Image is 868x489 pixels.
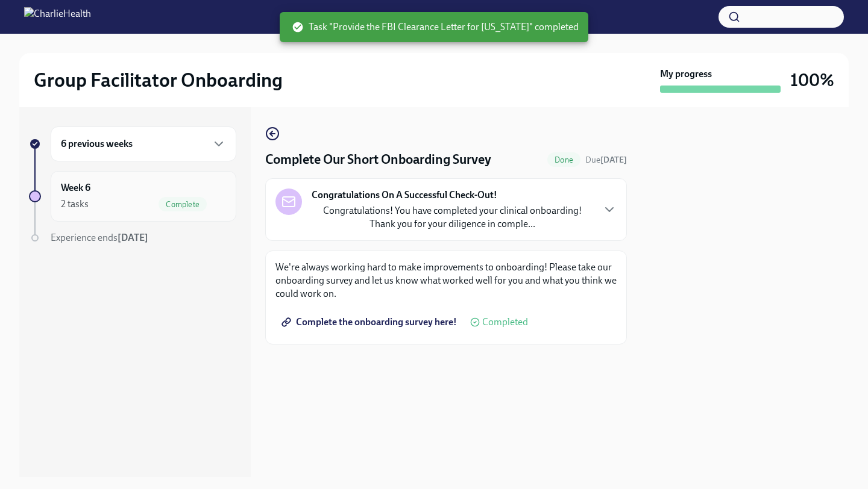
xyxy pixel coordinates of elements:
span: October 14th, 2025 10:00 [585,154,627,166]
strong: [DATE] [118,232,148,243]
div: 2 tasks [61,198,89,211]
h3: 100% [790,69,834,91]
span: Complete [159,200,207,209]
span: Task "Provide the FBI Clearance Letter for [US_STATE]" completed [292,20,579,34]
span: Completed [482,317,528,327]
h6: Week 6 [61,181,90,195]
img: CharlieHealth [24,7,91,26]
span: Complete the onboarding survey here! [284,316,457,328]
span: Due [585,155,627,165]
h2: Group Facilitator Onboarding [34,68,283,92]
h4: Complete Our Short Onboarding Survey [265,151,491,169]
span: Done [547,155,580,164]
p: We're always working hard to make improvements to onboarding! Please take our onboarding survey a... [275,261,617,301]
strong: [DATE] [600,155,627,165]
strong: Congratulations On A Successful Check-Out! [312,188,497,202]
span: Experience ends [51,232,148,243]
div: 6 previous weeks [51,126,236,161]
h6: 6 previous weeks [61,137,133,151]
a: Complete the onboarding survey here! [275,310,465,334]
strong: My progress [660,67,712,81]
a: Week 62 tasksComplete [29,171,236,222]
p: Congratulations! You have completed your clinical onboarding! Thank you for your diligence in com... [312,204,593,231]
